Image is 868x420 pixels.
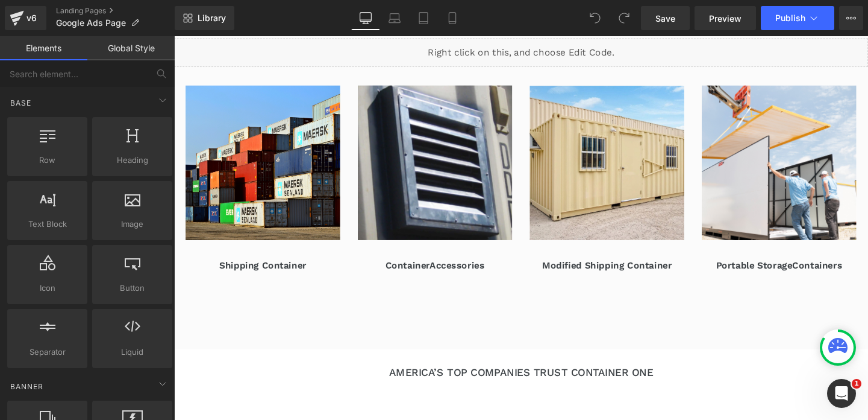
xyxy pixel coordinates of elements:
a: Global Style [87,36,175,60]
a: Mobile [438,6,467,30]
span: Image [96,218,169,231]
span: Containers [649,235,702,247]
h5: America’s Top Companies Trust Container One [12,348,717,359]
h5: Modified Shipping Container [382,234,527,249]
span: Google Ads Page [56,18,126,28]
span: Heading [96,154,169,167]
a: Desktop [351,6,380,30]
span: Text Block [11,218,84,231]
button: More [839,6,863,30]
span: Row [11,154,84,167]
span: Banner [9,381,45,392]
span: Icon [11,282,84,294]
button: Publish [761,6,834,30]
button: Undo [583,6,607,30]
span: Save [655,12,675,25]
span: 1 [852,379,861,389]
a: Preview [695,6,756,30]
div: v6 [24,10,39,26]
span: Accessories [269,235,326,247]
span: Button [96,282,169,294]
span: Publish [775,13,805,23]
a: New Library [175,6,234,30]
a: v6 [5,6,46,30]
h5: Container [202,234,346,249]
a: Laptop [380,6,409,30]
span: Library [198,13,226,24]
span: Preview [709,12,742,25]
span: Base [9,97,33,109]
a: Landing Pages [56,6,175,16]
button: Redo [612,6,636,30]
h5: Shipping Container [21,234,166,249]
span: Liquid [96,346,169,358]
span: Separator [11,346,84,358]
iframe: Intercom live chat [827,379,856,408]
h5: Portable Storage [563,234,708,249]
a: Tablet [409,6,438,30]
